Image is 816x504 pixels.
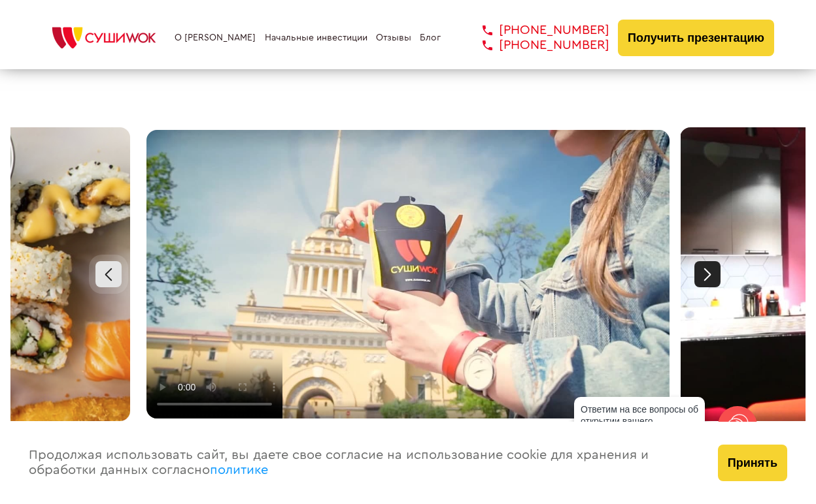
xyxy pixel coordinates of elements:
[175,33,256,43] a: О [PERSON_NAME]
[16,422,705,504] div: Продолжая использовать сайт, вы даете свое согласие на использование cookie для хранения и обрабо...
[420,33,441,43] a: Блог
[618,20,774,56] button: Получить презентацию
[265,33,367,43] a: Начальные инвестиции
[42,24,166,52] img: СУШИWOK
[210,464,268,477] a: политике
[718,445,787,481] button: Принять
[376,33,411,43] a: Отзывы
[574,397,705,445] div: Ответим на все вопросы об открытии вашего [PERSON_NAME]!
[463,23,609,38] a: [PHONE_NUMBER]
[463,38,609,53] a: [PHONE_NUMBER]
